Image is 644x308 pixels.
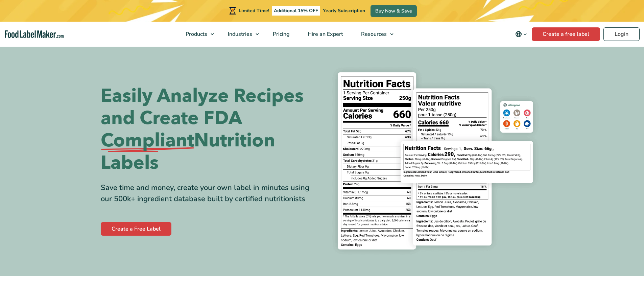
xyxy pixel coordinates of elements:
[239,7,269,14] span: Limited Time!
[299,22,351,47] a: Hire an Expert
[272,6,320,16] span: Additional 15% OFF
[306,30,344,38] span: Hire an Expert
[101,85,317,174] h1: Easily Analyze Recipes and Create FDA Nutrition Labels
[264,22,297,47] a: Pricing
[5,30,64,38] a: Food Label Maker homepage
[101,182,317,205] div: Save time and money, create your own label in minutes using our 500k+ ingredient database built b...
[219,22,262,47] a: Industries
[177,22,217,47] a: Products
[323,7,365,14] span: Yearly Subscription
[101,222,171,236] a: Create a Free Label
[101,129,194,152] span: Compliant
[371,5,417,17] a: Buy Now & Save
[603,27,640,41] a: Login
[532,27,600,41] a: Create a free label
[184,30,208,38] span: Products
[359,30,387,38] span: Resources
[352,22,397,47] a: Resources
[510,27,532,41] button: Change language
[226,30,253,38] span: Industries
[271,30,290,38] span: Pricing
